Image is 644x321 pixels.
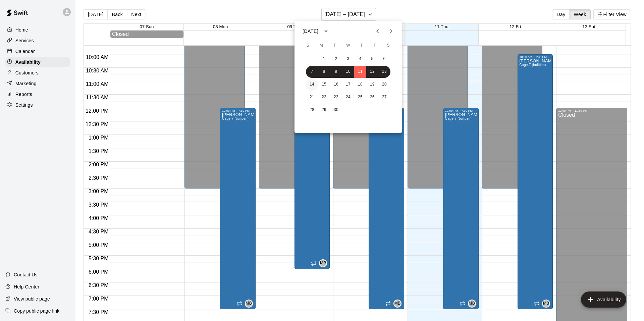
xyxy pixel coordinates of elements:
button: 11 [354,66,366,78]
button: 9 [330,66,342,78]
button: 29 [318,104,330,116]
span: Monday [315,39,327,52]
button: 16 [330,78,342,91]
button: Previous month [371,24,384,38]
span: Wednesday [342,39,354,52]
span: Sunday [302,39,314,52]
button: 18 [354,78,366,91]
span: Friday [369,39,381,52]
button: 21 [306,91,318,103]
button: calendar view is open, switch to year view [320,25,332,37]
button: Next month [384,24,398,38]
button: 27 [378,91,390,103]
button: 28 [306,104,318,116]
button: 10 [342,66,354,78]
button: 12 [366,66,378,78]
button: 30 [330,104,342,116]
button: 1 [318,53,330,65]
div: [DATE] [303,28,318,35]
button: 22 [318,91,330,103]
span: Tuesday [329,39,341,52]
button: 14 [306,78,318,91]
button: 25 [354,91,366,103]
button: 26 [366,91,378,103]
button: 7 [306,66,318,78]
button: 3 [342,53,354,65]
span: Thursday [356,39,368,52]
button: 23 [330,91,342,103]
button: 24 [342,91,354,103]
button: 5 [366,53,378,65]
button: 4 [354,53,366,65]
button: 8 [318,66,330,78]
button: 15 [318,78,330,91]
span: Saturday [382,39,394,52]
button: 13 [378,66,390,78]
button: 19 [366,78,378,91]
button: 6 [378,53,390,65]
button: 2 [330,53,342,65]
button: 17 [342,78,354,91]
button: 20 [378,78,390,91]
